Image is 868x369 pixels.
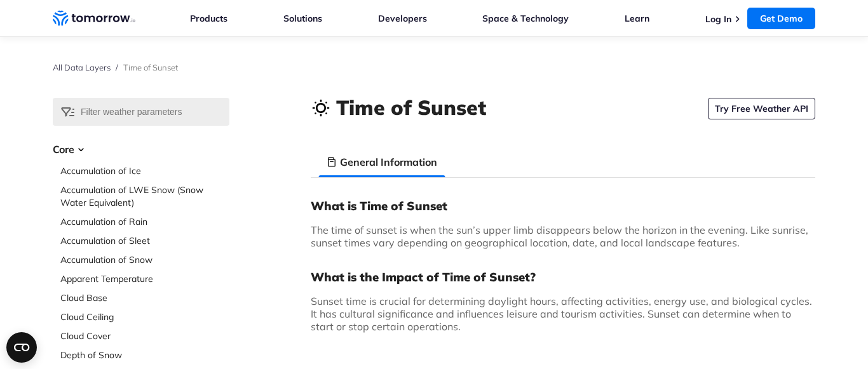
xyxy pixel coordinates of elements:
[311,224,808,249] span: The time of sunset is when the sun’s upper limb disappears below the horizon in the evening. Like...
[60,164,229,177] a: Accumulation of Ice
[53,9,135,28] a: Home link
[625,13,649,24] a: Learn
[60,292,229,304] a: Cloud Base
[60,272,229,285] a: Apparent Temperature
[116,62,118,72] span: /
[53,142,229,157] h3: Core
[311,295,812,333] span: Sunset time is crucial for determining daylight hours, affecting activities, energy use, and biol...
[60,311,229,323] a: Cloud Ceiling
[53,98,229,126] input: Filter weather parameters
[60,234,229,247] a: Accumulation of Sleet
[60,184,229,209] a: Accumulation of LWE Snow (Snow Water Equivalent)
[6,332,37,363] button: Open CMP widget
[60,349,229,361] a: Depth of Snow
[283,13,322,24] a: Solutions
[318,147,445,177] li: General Information
[53,62,111,72] a: All Data Layers
[60,330,229,342] a: Cloud Cover
[60,215,229,228] a: Accumulation of Rain
[190,13,227,24] a: Products
[123,62,178,72] span: Time of Sunset
[311,269,815,285] h3: What is the Impact of Time of Sunset?
[747,8,815,29] a: Get Demo
[482,13,569,24] a: Space & Technology
[311,198,815,213] h3: What is Time of Sunset
[336,93,486,121] h1: Time of Sunset
[708,98,815,119] a: Try Free Weather API
[340,154,437,170] h3: General Information
[60,253,229,266] a: Accumulation of Snow
[378,13,427,24] a: Developers
[705,13,731,25] a: Log In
